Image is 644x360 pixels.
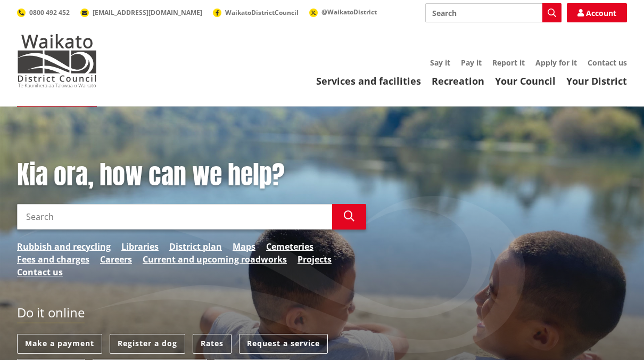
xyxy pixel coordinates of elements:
a: Rates [193,334,232,354]
a: Say it [430,58,450,68]
a: Current and upcoming roadworks [143,253,287,266]
a: District plan [169,240,222,253]
a: Libraries [121,240,159,253]
a: Request a service [239,334,328,354]
a: Recreation [432,75,484,87]
a: @WaikatoDistrict [309,7,377,17]
a: Services and facilities [316,75,421,87]
h1: Kia ora, how can we help? [17,160,366,191]
a: WaikatoDistrictCouncil [213,8,299,17]
a: Fees and charges [17,253,89,266]
a: Pay it [461,58,482,68]
a: Your Council [495,75,556,87]
a: Report it [492,58,525,68]
a: Register a dog [110,334,185,354]
a: Careers [100,253,132,266]
a: Your District [566,75,627,87]
a: Cemeteries [266,240,313,253]
a: Contact us [17,266,63,279]
a: [EMAIL_ADDRESS][DOMAIN_NAME] [80,8,202,17]
span: WaikatoDistrictCouncil [225,8,299,17]
span: @WaikatoDistrict [321,7,377,17]
a: Apply for it [535,58,577,68]
span: [EMAIL_ADDRESS][DOMAIN_NAME] [93,8,202,17]
span: 0800 492 452 [29,8,70,17]
img: Waikato District Council - Te Kaunihera aa Takiwaa o Waikato [17,34,97,87]
a: Contact us [588,58,627,68]
a: Maps [233,240,255,253]
h2: Do it online [17,305,85,324]
a: Rubbish and recycling [17,240,111,253]
a: 0800 492 452 [17,8,70,17]
a: Account [567,3,627,22]
a: Make a payment [17,334,102,354]
a: Projects [298,253,332,266]
input: Search input [425,3,562,22]
input: Search input [17,204,332,230]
